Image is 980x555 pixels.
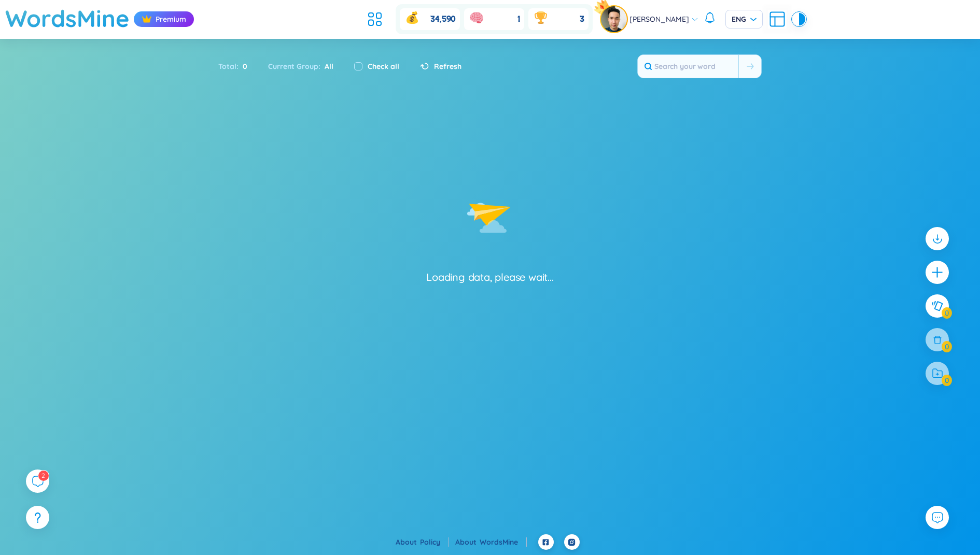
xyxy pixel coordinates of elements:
div: Current Group : [258,55,344,77]
span: All [320,62,333,71]
a: WordsMine [480,537,527,547]
img: crown icon [142,14,152,24]
div: Total : [218,55,258,77]
div: About [455,536,527,548]
span: [PERSON_NAME] [629,13,689,25]
div: Premium [134,11,194,27]
sup: 2 [38,471,49,481]
label: Check all [368,61,399,72]
a: avatarpro [601,6,629,32]
span: 2 [41,472,45,479]
span: 0 [239,61,247,72]
img: avatar [601,6,627,32]
input: Search your word [638,55,738,78]
span: ENG [732,14,757,24]
span: Refresh [434,61,461,72]
a: Policy [420,537,449,547]
span: 1 [517,13,520,25]
div: Loading data, please wait... [426,270,553,284]
div: About [396,536,449,548]
span: 34,590 [430,13,456,25]
span: 3 [580,13,584,25]
span: plus [931,266,944,279]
